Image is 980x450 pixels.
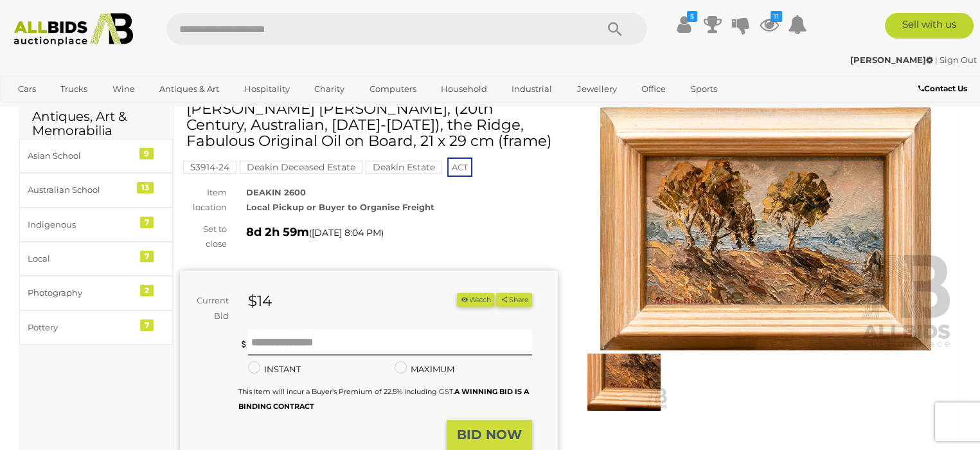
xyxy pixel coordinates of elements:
[19,276,173,310] a: Photography 2
[140,285,154,296] div: 2
[312,227,381,239] span: [DATE] 8:04 PM
[28,183,134,197] div: Australian School
[240,162,362,172] a: Deakin Deceased Estate
[28,217,134,232] div: Indigenous
[457,293,494,307] button: Watch
[760,13,779,36] a: 11
[503,78,560,100] a: Industrial
[32,109,160,138] h2: Antiques, Art & Memorabilia
[580,354,668,410] img: J. Colin Angus, (20th Century, Australian, 1907-2002), the Ridge, Fabulous Original Oil on Board,...
[569,78,625,100] a: Jewellery
[918,84,967,93] b: Contact Us
[19,310,173,345] a: Pottery 7
[682,78,725,100] a: Sports
[183,161,236,174] mark: 53914-24
[361,78,424,100] a: Computers
[28,320,134,335] div: Pottery
[687,11,697,22] i: $
[675,13,694,36] a: $
[238,387,529,411] small: This Item will incur a Buyer's Premium of 22.5% including GST.
[432,78,495,100] a: Household
[366,162,442,172] a: Deakin Estate
[28,285,134,300] div: Photography
[19,139,173,173] a: Asian School 9
[246,202,434,212] strong: Local Pickup or Buyer to Organise Freight
[885,13,973,39] a: Sell with us
[366,161,442,174] mark: Deakin Estate
[104,78,143,100] a: Wine
[240,161,362,174] mark: Deakin Deceased Estate
[447,157,472,177] span: ACT
[180,293,238,323] div: Current Bid
[309,228,384,238] span: ( )
[306,78,353,100] a: Charity
[246,225,309,239] strong: 8d 2h 59m
[183,162,236,172] a: 53914-24
[19,242,173,276] a: Local 7
[771,11,782,22] i: 11
[140,217,154,228] div: 7
[137,182,154,194] div: 13
[139,148,154,159] div: 9
[248,292,272,310] strong: $14
[28,148,134,163] div: Asian School
[496,293,531,307] button: Share
[935,55,938,65] span: |
[457,427,522,442] strong: BID NOW
[447,420,532,450] button: BID NOW
[19,208,173,242] a: Indigenous 7
[583,13,647,45] button: Search
[7,13,139,46] img: Allbids.com.au
[850,55,933,65] strong: [PERSON_NAME]
[151,78,227,100] a: Antiques & Art
[633,78,674,100] a: Office
[52,78,96,100] a: Trucks
[19,173,173,207] a: Australian School 13
[140,319,154,331] div: 7
[918,82,970,96] a: Contact Us
[236,78,298,100] a: Hospitality
[238,387,529,411] b: A WINNING BID IS A BINDING CONTRACT
[140,251,154,262] div: 7
[457,293,494,307] li: Watch this item
[248,362,301,377] label: INSTANT
[940,55,977,65] a: Sign Out
[28,251,134,266] div: Local
[395,362,454,377] label: MAXIMUM
[186,101,555,150] h1: [PERSON_NAME] [PERSON_NAME], (20th Century, Australian, [DATE]-[DATE]), the Ridge, Fabulous Origi...
[170,222,236,252] div: Set to close
[10,78,44,100] a: Cars
[170,185,236,215] div: Item location
[246,187,306,197] strong: DEAKIN 2600
[850,55,935,65] a: [PERSON_NAME]
[10,100,118,121] a: [GEOGRAPHIC_DATA]
[577,107,955,351] img: J. Colin Angus, (20th Century, Australian, 1907-2002), the Ridge, Fabulous Original Oil on Board,...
